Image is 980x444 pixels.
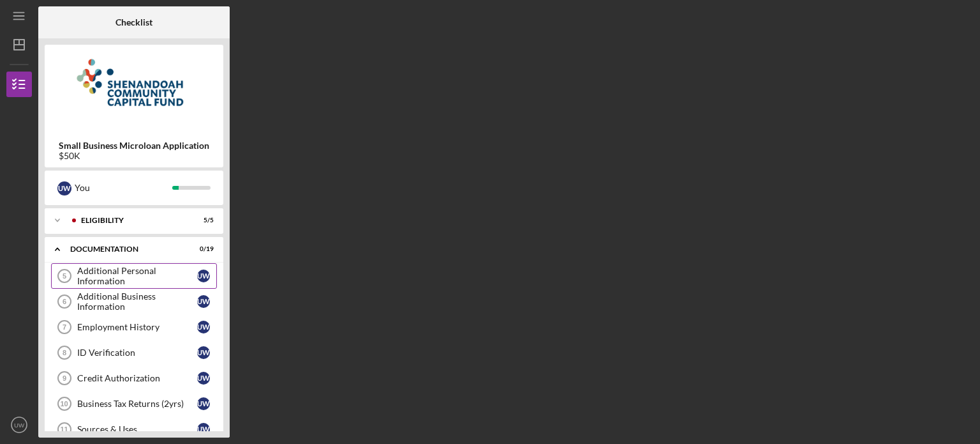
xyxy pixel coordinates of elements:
[115,17,152,27] b: Checklist
[77,399,197,409] div: Business Tax Returns (2yrs)
[51,340,217,365] a: 8ID VerificationUW
[51,417,217,442] a: 11Sources & UsesUW
[197,270,210,282] div: U W
[77,373,197,383] div: Credit Authorization
[63,272,66,280] tspan: 5
[63,298,66,305] tspan: 6
[81,217,182,224] div: Eligibility
[57,181,71,195] div: U W
[63,349,66,356] tspan: 8
[77,266,197,286] div: Additional Personal Information
[51,314,217,340] a: 7Employment HistoryUW
[197,321,210,333] div: U W
[197,423,210,436] div: U W
[197,397,210,410] div: U W
[77,348,197,358] div: ID Verification
[6,412,32,438] button: UW
[14,422,25,429] text: UW
[197,346,210,359] div: U W
[70,245,182,253] div: Documentation
[197,372,210,385] div: U W
[51,263,217,289] a: 5Additional Personal InformationUW
[45,51,223,128] img: Product logo
[191,217,214,224] div: 5 / 5
[60,400,68,408] tspan: 10
[51,289,217,314] a: 6Additional Business InformationUW
[63,323,66,331] tspan: 7
[51,365,217,391] a: 9Credit AuthorizationUW
[60,425,68,433] tspan: 11
[77,291,197,312] div: Additional Business Information
[59,141,209,151] b: Small Business Microloan Application
[191,245,214,253] div: 0 / 19
[77,424,197,434] div: Sources & Uses
[59,151,209,161] div: $50K
[77,322,197,332] div: Employment History
[63,374,66,382] tspan: 9
[197,295,210,308] div: U W
[51,391,217,417] a: 10Business Tax Returns (2yrs)UW
[75,177,172,199] div: You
